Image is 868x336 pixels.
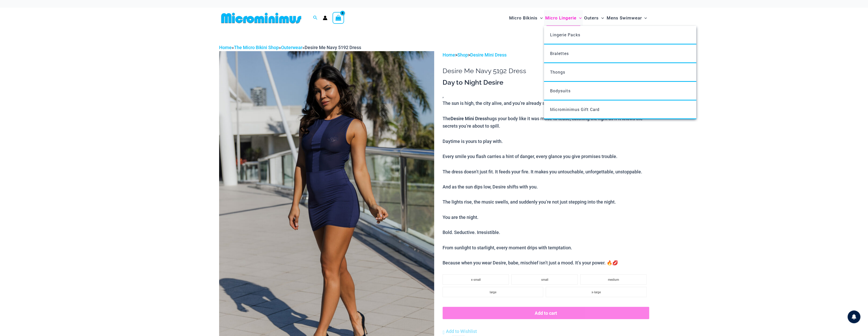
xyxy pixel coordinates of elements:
[457,52,468,58] a: Shop
[219,12,303,24] img: MM SHOP LOGO FLAT
[333,12,344,24] a: View Shopping Cart, empty
[580,274,647,285] li: medium
[446,329,477,334] span: Add to Wishlist
[490,290,496,294] span: large
[642,12,647,25] span: Menu Toggle
[443,307,649,319] button: Add to cart
[443,99,649,266] p: The sun is high, the city alive, and you’re already stirring mischief with every step. The hugs y...
[511,274,578,285] li: small
[443,52,455,58] a: Home
[550,88,571,93] span: Bodysuits
[234,45,279,50] a: The Micro Bikini Shop
[509,12,538,25] span: Micro Bikinis
[538,12,543,25] span: Menu Toggle
[545,12,576,25] span: Micro Lingerie
[281,45,302,50] a: Outerwear
[592,290,601,294] span: x-large
[470,52,507,58] a: Desire Mini Dress
[443,274,509,285] li: x-small
[544,82,696,100] a: Bodysuits
[313,15,318,21] a: Search icon link
[443,78,649,267] div: ,
[323,16,327,20] a: Account icon link
[507,9,649,27] nav: Site Navigation
[305,45,361,50] span: Desire Me Navy 5192 Dress
[608,278,619,282] span: medium
[550,51,569,56] span: Bralettes
[219,45,232,50] a: Home
[583,10,605,26] a: OutersMenu ToggleMenu Toggle
[508,10,544,26] a: Micro BikinisMenu ToggleMenu Toggle
[443,287,543,297] li: large
[443,78,649,87] h3: Day to Night Desire
[550,32,580,37] span: Lingerie Packs
[606,12,642,25] span: Mens Swimwear
[544,44,696,63] a: Bralettes
[599,12,604,25] span: Menu Toggle
[550,69,565,75] span: Thongs
[605,10,648,26] a: Mens SwimwearMenu ToggleMenu Toggle
[544,26,696,44] a: Lingerie Packs
[219,45,361,50] span: » » »
[471,278,481,282] span: x-small
[443,67,649,75] h1: Desire Me Navy 5192 Dress
[584,12,599,25] span: Outers
[544,10,583,26] a: Micro LingerieMenu ToggleMenu Toggle
[451,115,487,121] b: Desire Mini Dress
[443,328,477,335] a: Add to Wishlist
[443,51,649,59] p: > >
[544,100,696,119] a: Microminimus Gift Card
[541,278,548,282] span: small
[544,63,696,82] a: Thongs
[546,287,646,297] li: x-large
[550,107,599,112] span: Microminimus Gift Card
[576,12,582,25] span: Menu Toggle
